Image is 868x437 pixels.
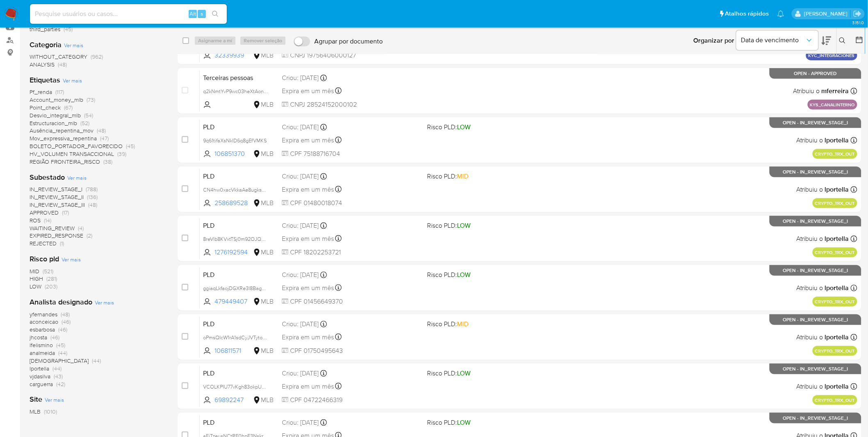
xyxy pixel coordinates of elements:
[725,9,769,18] span: Atalhos rápidos
[852,19,864,26] span: 3.151.0
[853,9,862,18] a: Sair
[207,8,224,20] button: search-icon
[201,10,203,18] span: s
[777,10,784,17] a: Notificações
[190,10,196,18] span: Alt
[804,10,850,18] p: igor.silva@mercadolivre.com
[30,9,227,19] input: Pesquise usuários ou casos...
